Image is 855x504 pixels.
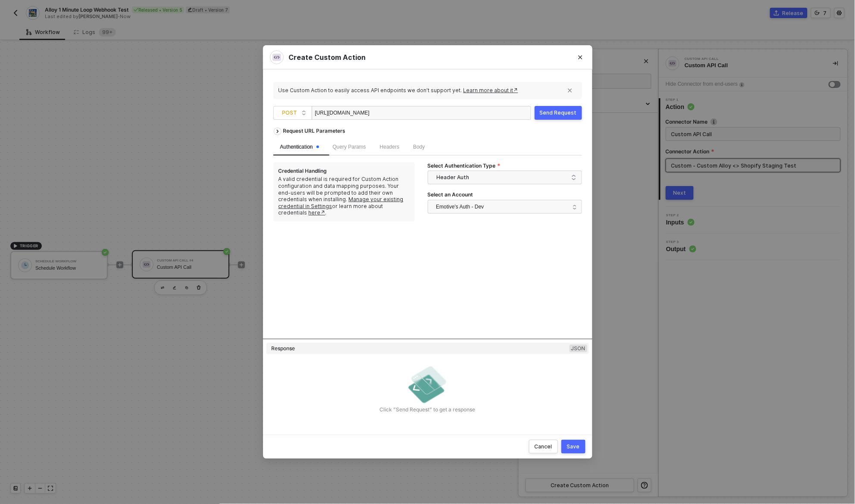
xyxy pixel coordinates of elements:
div: Credential Handling [279,168,327,174]
span: Query Params [333,144,366,150]
span: JSON [570,345,587,352]
label: Select Authentication Type [428,162,501,169]
span: Body [413,144,425,150]
div: Click ”Send Request” to get a response [266,407,589,414]
button: Save [561,440,586,454]
a: Learn more about it↗ [464,87,518,93]
label: Select an Account [428,191,479,198]
div: Send Request [540,109,577,116]
span: icon-arrow-right [274,130,281,134]
div: Use Custom Action to easily access API endpoints we don’t support yet. [279,87,564,94]
span: Emotive's Auth - Dev [436,200,484,213]
a: here↗ [309,209,326,216]
span: Headers [380,144,399,150]
div: Authentication [280,143,319,151]
div: Request URL Parameters [279,123,350,139]
div: A valid credential is required for Custom Action configuration and data mapping purposes. Your en... [279,176,410,216]
span: POST [282,106,307,119]
button: Cancel [529,440,558,454]
button: Close [568,45,592,69]
div: Save [567,443,580,450]
img: integration-icon [272,53,281,62]
div: Cancel [535,443,552,450]
span: icon-close [567,88,573,93]
div: Response [272,345,295,352]
span: Header Auth [437,171,576,184]
div: [URL][DOMAIN_NAME] [315,106,401,120]
img: empty-state-send-request [406,364,449,407]
div: Create Custom Action [270,50,586,64]
button: Send Request [535,106,582,120]
a: Manage your existing credential in Settings [279,196,404,209]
